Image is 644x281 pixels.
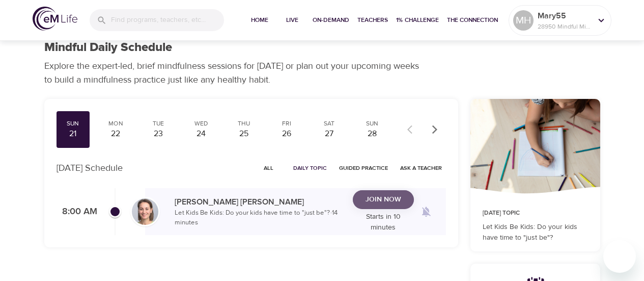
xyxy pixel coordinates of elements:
[483,209,588,218] p: [DATE] Topic
[188,128,214,140] div: 24
[57,161,123,175] p: [DATE] Schedule
[247,15,272,25] span: Home
[414,199,438,224] span: Remind me when a class goes live every Sunday at 8:00 AM
[353,190,414,209] button: Join Now
[146,119,171,128] div: Tue
[366,193,401,206] span: Join Now
[359,128,385,140] div: 28
[359,119,385,128] div: Sun
[396,160,446,176] button: Ask a Teacher
[603,240,636,273] iframe: Button to launch messaging window
[231,119,257,128] div: Thu
[396,15,439,25] span: 1% Challenge
[103,119,128,128] div: Mon
[353,212,414,233] p: Starts in 10 minutes
[257,163,281,173] span: All
[175,208,345,228] p: Let Kids Be Kids: Do your kids have time to "just be"? · 14 minutes
[339,163,388,173] span: Guided Practice
[538,22,592,31] p: 28950 Mindful Minutes
[188,119,214,128] div: Wed
[317,128,342,140] div: 27
[447,15,498,25] span: The Connection
[400,163,442,173] span: Ask a Teacher
[513,10,534,31] div: MH
[317,119,342,128] div: Sat
[44,59,426,87] p: Explore the expert-led, brief mindfulness sessions for [DATE] or plan out your upcoming weeks to ...
[538,10,592,22] p: Mary55
[231,128,257,140] div: 25
[313,15,349,25] span: On-Demand
[293,163,327,173] span: Daily Topic
[357,15,388,25] span: Teachers
[253,160,285,176] button: All
[103,128,128,140] div: 22
[61,119,86,128] div: Sun
[274,128,299,140] div: 26
[289,160,331,176] button: Daily Topic
[132,198,158,225] img: Deanna_Burkett-min.jpg
[61,128,86,140] div: 21
[483,222,588,243] p: Let Kids Be Kids: Do your kids have time to "just be"?
[44,40,172,55] h1: Mindful Daily Schedule
[274,119,299,128] div: Fri
[280,15,304,25] span: Live
[111,9,224,31] input: Find programs, teachers, etc...
[33,7,77,31] img: logo
[335,160,392,176] button: Guided Practice
[57,205,97,219] p: 8:00 AM
[175,196,345,208] p: [PERSON_NAME] [PERSON_NAME]
[146,128,171,140] div: 23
